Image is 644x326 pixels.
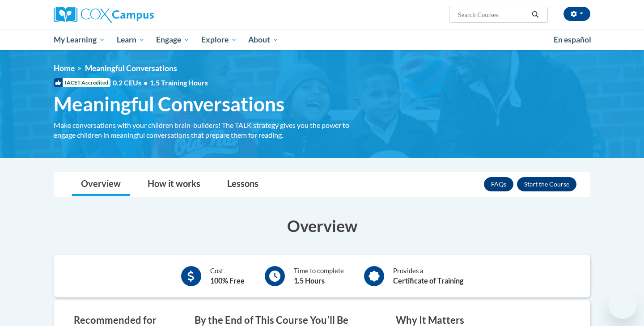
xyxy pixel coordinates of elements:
div: Cost [210,266,245,286]
a: My Learning [48,30,111,50]
b: 1.5 Hours [294,276,325,285]
input: Search Courses [457,9,529,20]
span: Engage [156,34,190,45]
span: Learn [117,34,145,45]
a: En español [548,30,597,49]
div: Time to complete [294,266,344,286]
button: Enroll [517,177,576,191]
span: • [144,78,148,87]
span: About [248,34,279,45]
button: Account Settings [563,7,590,21]
span: 0.2 CEUs [113,78,208,88]
b: 100% Free [210,276,245,285]
b: Certificate of Training [393,276,463,285]
a: Overview [72,173,130,196]
div: Main menu [40,30,604,50]
span: IACET Accredited [54,78,110,87]
h3: Overview [54,215,590,237]
span: Explore [201,34,237,45]
a: About [243,30,285,50]
a: FAQs [484,177,513,191]
span: My Learning [54,34,105,45]
img: Cox Campus [54,7,154,23]
iframe: Button to launch messaging window [608,290,637,319]
a: Explore [195,30,243,50]
a: How it works [139,173,209,196]
span: En español [554,35,591,44]
a: Home [54,64,75,73]
div: Provides a [393,266,463,286]
div: Make conversations with your children brain-builders! The TALK strategy gives you the power to en... [54,120,362,140]
a: Lessons [218,173,267,196]
a: Learn [111,30,151,50]
button: Search [529,9,542,20]
a: Cox Campus [54,7,224,23]
a: Engage [150,30,195,50]
span: 1.5 Training Hours [150,78,208,87]
span: Meaningful Conversations [85,64,177,73]
span: Meaningful Conversations [54,92,284,116]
